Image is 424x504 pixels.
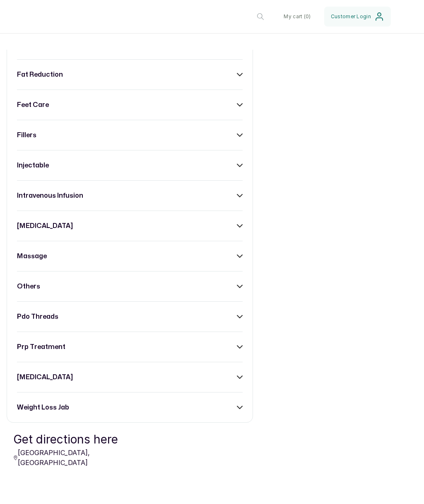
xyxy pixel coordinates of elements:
[13,448,122,468] p: [GEOGRAPHIC_DATA], [GEOGRAPHIC_DATA]
[17,281,40,291] h3: others
[17,251,47,261] h3: massage
[17,70,63,80] h3: fat reduction
[17,100,49,110] h3: feet care
[17,402,69,412] h3: weight loss jab
[17,372,73,382] h3: [MEDICAL_DATA]
[324,7,391,27] button: Customer Login
[17,130,36,140] h3: fillers
[17,342,65,352] h3: prp treatment
[17,191,83,201] h3: intravenous infusion
[277,7,317,27] button: My cart (0)
[331,13,371,20] span: Customer Login
[17,312,58,322] h3: pdo threads
[17,221,73,231] h3: [MEDICAL_DATA]
[17,160,49,170] h3: injectable
[13,431,122,448] p: Get directions here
